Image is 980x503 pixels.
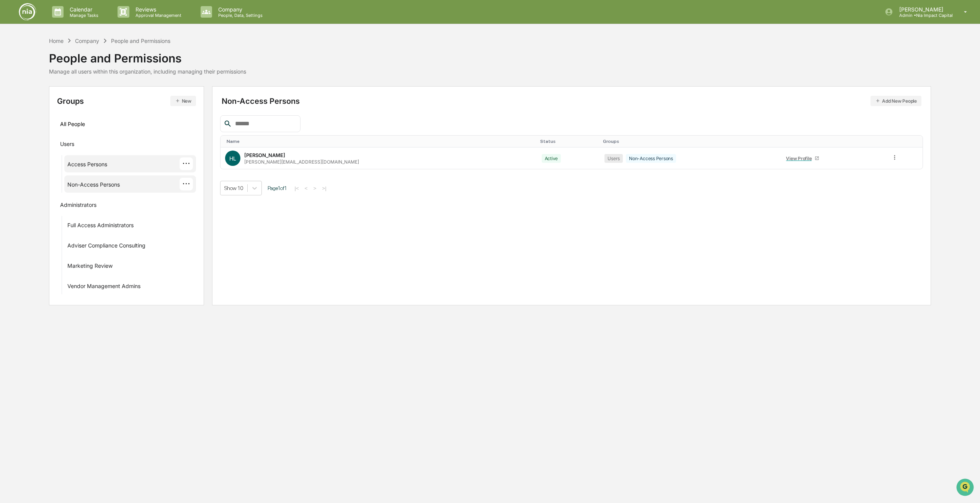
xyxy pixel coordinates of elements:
div: All People [60,118,193,130]
div: Toggle SortBy [227,139,534,144]
div: 🗄️ [56,97,62,103]
div: People and Permissions [111,38,170,44]
div: 🔎 [8,112,14,118]
p: Calendar [64,6,102,13]
div: Access Persons [67,161,107,170]
div: ··· [180,178,193,190]
div: Non-Access Persons [222,96,922,106]
div: Home [49,38,64,44]
div: Active [542,154,561,163]
div: People and Permissions [49,45,246,65]
p: Admin • Nia Impact Capital [893,13,953,18]
div: Company [75,38,99,44]
div: Users [604,154,623,163]
button: New [170,96,196,106]
button: >| [320,185,328,192]
span: Attestations [63,97,95,104]
a: 🗄️Attestations [52,93,98,107]
div: Toggle SortBy [540,139,597,144]
img: 1746055101610-c473b297-6a78-478c-a979-82029cc54cd1 [8,59,21,72]
div: Marketing Review [67,262,113,272]
p: People, Data, Settings [212,13,266,18]
div: [PERSON_NAME][EMAIL_ADDRESS][DOMAIN_NAME] [244,159,359,165]
a: View Profile [783,152,823,164]
div: Users [60,141,74,150]
p: Manage Tasks [64,13,102,18]
span: Pylon [76,130,93,136]
div: Vendor Management Admins [67,283,140,292]
a: 🔎Data Lookup [5,108,51,122]
span: Preclearance [15,97,49,104]
div: View Profile [786,156,815,161]
div: Full Access Administrators [67,222,134,231]
div: Toggle SortBy [603,139,775,144]
div: Non-Access Persons [626,154,676,163]
div: Groups [57,96,196,106]
a: 🖐️Preclearance [5,93,52,107]
button: > [311,185,319,192]
div: Start new chat [26,59,126,66]
div: [PERSON_NAME] [244,152,285,158]
div: Manage all users within this organization, including managing their permissions [49,68,246,75]
p: Reviews [129,6,185,13]
span: Data Lookup [15,111,48,119]
div: Adviser Compliance Consulting [67,242,145,251]
p: How can we help? [8,16,139,28]
div: Toggle SortBy [893,139,920,144]
div: Non-Access Persons [67,181,120,190]
span: HL [229,155,236,162]
div: ··· [180,157,193,170]
div: We're available if you need us! [26,66,97,72]
p: Approval Management [129,13,185,18]
button: Start new chat [130,61,139,70]
a: Powered byPylon [54,129,93,136]
button: |< [292,185,301,192]
div: Administrators [60,202,96,211]
button: < [302,185,310,192]
span: Page 1 of 1 [268,185,287,191]
div: Toggle SortBy [781,139,884,144]
button: Add New People [871,96,921,106]
iframe: Open customer support [955,478,976,498]
p: [PERSON_NAME] [893,6,953,13]
p: Company [212,6,266,13]
img: logo [18,3,37,21]
div: 🖐️ [8,97,14,103]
